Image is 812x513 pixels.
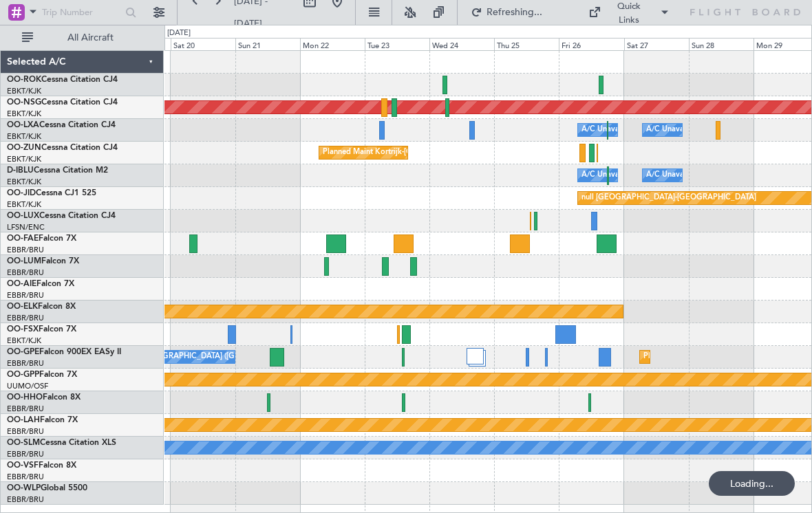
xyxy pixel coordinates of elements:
[7,393,81,402] a: OO-HHOFalcon 8X
[559,38,623,50] div: Fri 26
[7,86,41,96] a: EBKT/KJK
[7,234,76,243] a: OO-FAEFalcon 7X
[7,381,48,391] a: UUMO/OSF
[7,494,44,505] a: EBBR/BRU
[7,290,44,301] a: EBBR/BRU
[646,120,703,140] div: A/C Unavailable
[7,461,76,470] a: OO-VSFFalcon 8X
[7,121,116,129] a: OO-LXACessna Citation CJ4
[485,8,543,17] span: Refreshing...
[7,212,39,220] span: OO-LUX
[323,142,483,163] div: Planned Maint Kortrijk-[GEOGRAPHIC_DATA]
[7,268,44,278] a: EBBR/BRU
[689,38,754,50] div: Sun 28
[7,121,39,129] span: OO-LXA
[581,1,676,23] button: Quick Links
[36,33,145,43] span: All Aircraft
[7,449,44,459] a: EBBR/BRU
[7,461,39,470] span: OO-VSF
[7,234,39,243] span: OO-FAE
[7,245,44,255] a: EBBR/BRU
[7,404,44,414] a: EBBR/BRU
[7,109,41,119] a: EBKT/KJK
[7,280,74,288] a: OO-AIEFalcon 7X
[365,38,429,50] div: Tue 23
[7,484,87,492] a: OO-WLPGlobal 5500
[42,2,121,23] input: Trip Number
[7,257,79,265] a: OO-LUMFalcon 7X
[15,27,149,49] button: All Aircraft
[7,222,45,232] a: LFSN/ENC
[624,38,689,50] div: Sat 27
[7,371,77,379] a: OO-GPPFalcon 7X
[7,199,41,210] a: EBKT/KJK
[7,484,41,492] span: OO-WLP
[109,347,340,367] div: No Crew [GEOGRAPHIC_DATA] ([GEOGRAPHIC_DATA] National)
[7,371,39,379] span: OO-GPP
[7,144,118,152] a: OO-ZUNCessna Citation CJ4
[7,98,118,107] a: OO-NSGCessna Citation CJ4
[235,38,300,50] div: Sun 21
[709,471,795,496] div: Loading...
[7,303,76,311] a: OO-ELKFalcon 8X
[7,439,116,447] a: OO-SLMCessna Citation XLS
[7,189,96,197] a: OO-JIDCessna CJ1 525
[7,348,39,356] span: OO-GPE
[7,472,44,482] a: EBBR/BRU
[300,38,365,50] div: Mon 22
[7,76,41,84] span: OO-ROK
[7,212,116,220] a: OO-LUXCessna Citation CJ4
[7,348,121,356] a: OO-GPEFalcon 900EX EASy II
[429,38,494,50] div: Wed 24
[7,177,41,187] a: EBKT/KJK
[494,38,559,50] div: Thu 25
[7,166,34,175] span: D-IBLU
[7,358,44,369] a: EBBR/BRU
[7,416,78,424] a: OO-LAHFalcon 7X
[7,257,41,265] span: OO-LUM
[7,144,41,152] span: OO-ZUN
[7,336,41,346] a: EBKT/KJK
[7,393,43,402] span: OO-HHO
[171,38,235,50] div: Sat 20
[7,154,41,164] a: EBKT/KJK
[7,325,39,334] span: OO-FSX
[167,28,191,39] div: [DATE]
[7,416,40,424] span: OO-LAH
[581,188,756,208] div: null [GEOGRAPHIC_DATA]-[GEOGRAPHIC_DATA]
[7,98,41,107] span: OO-NSG
[7,303,38,311] span: OO-ELK
[7,189,36,197] span: OO-JID
[7,131,41,142] a: EBKT/KJK
[7,439,40,447] span: OO-SLM
[7,426,44,437] a: EBBR/BRU
[7,280,36,288] span: OO-AIE
[7,325,76,334] a: OO-FSXFalcon 7X
[464,1,547,23] button: Refreshing...
[7,166,108,175] a: D-IBLUCessna Citation M2
[7,76,118,84] a: OO-ROKCessna Citation CJ4
[7,313,44,323] a: EBBR/BRU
